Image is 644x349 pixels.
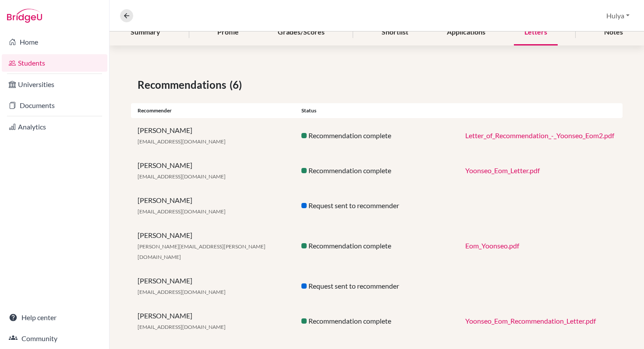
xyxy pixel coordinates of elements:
[207,20,249,45] div: Profile
[138,173,226,180] span: [EMAIL_ADDRESS][DOMAIN_NAME]
[138,324,226,330] span: [EMAIL_ADDRESS][DOMAIN_NAME]
[295,107,459,115] div: Status
[131,311,295,332] div: [PERSON_NAME]
[602,7,633,24] button: Hulya
[2,118,107,136] a: Analytics
[131,107,295,115] div: Recommender
[594,20,633,45] div: Notes
[514,20,558,45] div: Letters
[465,317,596,325] a: Yoonseo_Eom_Recommendation_Letter.pdf
[2,33,107,51] a: Home
[138,243,265,260] span: [PERSON_NAME][EMAIL_ADDRESS][PERSON_NAME][DOMAIN_NAME]
[295,281,459,291] div: Request sent to recommender
[295,316,459,326] div: Recommendation complete
[2,330,107,347] a: Community
[371,20,419,45] div: Shortlist
[131,230,295,262] div: [PERSON_NAME]
[7,9,42,23] img: Bridge-U
[138,208,226,215] span: [EMAIL_ADDRESS][DOMAIN_NAME]
[138,289,226,295] span: [EMAIL_ADDRESS][DOMAIN_NAME]
[138,138,226,145] span: [EMAIL_ADDRESS][DOMAIN_NAME]
[131,125,295,146] div: [PERSON_NAME]
[131,195,295,216] div: [PERSON_NAME]
[295,165,459,176] div: Recommendation complete
[2,76,107,93] a: Universities
[436,20,496,45] div: Applications
[295,130,459,141] div: Recommendation complete
[2,309,107,326] a: Help center
[230,77,245,93] span: (6)
[295,200,459,211] div: Request sent to recommender
[131,276,295,297] div: [PERSON_NAME]
[131,160,295,181] div: [PERSON_NAME]
[465,131,614,140] a: Letter_of_Recommendation_-_Yoonseo_Eom2.pdf
[2,97,107,114] a: Documents
[465,166,540,174] a: Yoonseo_Eom_Letter.pdf
[2,54,107,72] a: Students
[295,241,459,251] div: Recommendation complete
[465,241,519,250] a: Eom_Yoonseo.pdf
[138,77,230,93] span: Recommendations
[120,20,171,45] div: Summary
[267,20,335,45] div: Grades/Scores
